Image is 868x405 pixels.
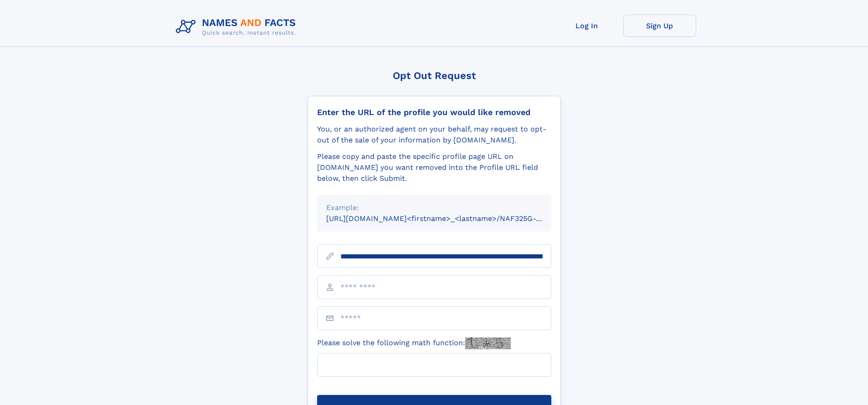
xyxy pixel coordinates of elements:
[317,337,511,349] label: Please solve the following math function:
[550,15,623,37] a: Log In
[623,15,696,37] a: Sign Up
[172,15,303,39] img: Logo Names and Facts
[317,107,551,117] div: Enter the URL of the profile you would like removed
[326,214,569,223] small: [URL][DOMAIN_NAME]<firstname>_<lastname>/NAF325G-xxxxxxxx
[326,202,542,213] div: Example:
[317,151,551,184] div: Please copy and paste the specific profile page URL on [DOMAIN_NAME] you want removed into the Pr...
[317,124,551,146] div: You, or an authorized agent on your behalf, may request to opt-out of the sale of your informatio...
[308,70,561,81] div: Opt Out Request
